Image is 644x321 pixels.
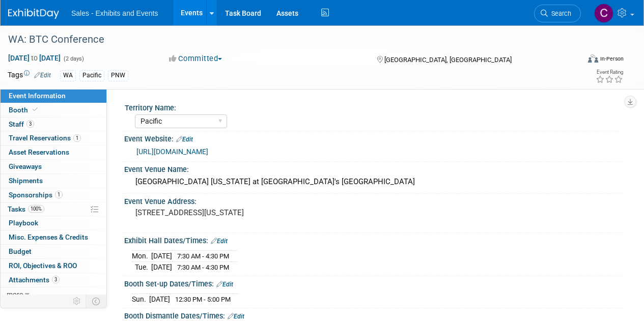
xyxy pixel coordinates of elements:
span: 1 [73,134,81,142]
div: Event Venue Name: [124,162,624,174]
div: Event Website: [124,131,624,144]
div: Event Format [534,53,624,68]
span: Playbook [9,219,38,227]
a: Giveaways [1,160,106,173]
a: Edit [34,72,51,79]
span: 3 [52,276,60,283]
img: Christine Lurz [594,4,613,23]
a: Playbook [1,216,106,230]
div: Event Rating [596,70,623,75]
span: Misc. Expenses & Credits [9,233,88,241]
td: [DATE] [151,261,172,272]
div: Territory Name: [125,100,619,113]
a: Attachments3 [1,273,106,287]
div: In-Person [600,55,624,63]
a: Asset Reservations [1,145,106,159]
button: Committed [165,53,226,64]
span: 3 [26,120,34,128]
a: Edit [228,313,244,320]
img: Format-Inperson.png [588,54,598,63]
a: Sponsorships1 [1,188,106,202]
td: [DATE] [151,250,172,261]
span: Event Information [9,92,66,100]
a: Edit [216,281,233,288]
td: Mon. [132,250,151,261]
span: 7:30 AM - 4:30 PM [177,264,229,271]
div: PNW [108,70,128,81]
span: [GEOGRAPHIC_DATA], [GEOGRAPHIC_DATA] [384,56,512,64]
a: ROI, Objectives & ROO [1,259,106,273]
a: more [1,287,106,301]
a: Edit [211,238,228,245]
pre: [STREET_ADDRESS][US_STATE] [135,208,321,217]
span: Travel Reservations [9,134,81,142]
td: [DATE] [149,294,170,304]
div: [GEOGRAPHIC_DATA] [US_STATE] at [GEOGRAPHIC_DATA]'s [GEOGRAPHIC_DATA] [132,174,616,190]
div: Event Venue Address: [124,194,624,207]
span: Staff [9,120,34,128]
td: Personalize Event Tab Strip [68,295,86,308]
span: Shipments [9,177,43,185]
div: Pacific [79,70,104,81]
a: Misc. Expenses & Credits [1,230,106,244]
i: Booth reservation complete [33,107,38,112]
span: Budget [9,247,32,255]
a: Edit [176,136,193,143]
a: Tasks100% [1,202,106,216]
div: Exhibit Hall Dates/Times: [124,233,624,246]
div: Booth Set-up Dates/Times: [124,276,624,289]
span: [DATE] [DATE] [8,53,61,63]
span: 100% [28,205,44,213]
span: Sales - Exhibits and Events [71,9,158,17]
a: Staff3 [1,118,106,131]
div: WA: BTC Conference [5,31,571,49]
a: Travel Reservations1 [1,131,106,145]
span: 7:30 AM - 4:30 PM [177,252,229,260]
span: more [7,290,23,298]
td: Tue. [132,261,151,272]
a: [URL][DOMAIN_NAME] [136,148,208,156]
span: Booth [9,106,40,114]
a: Search [534,5,581,22]
a: Booth [1,103,106,117]
span: Sponsorships [9,191,63,199]
span: Attachments [9,276,60,284]
span: 12:30 PM - 5:00 PM [175,296,231,303]
span: to [30,54,39,62]
img: ExhibitDay [8,9,59,19]
td: Toggle Event Tabs [86,295,107,308]
span: (2 days) [63,55,84,62]
span: Asset Reservations [9,148,69,156]
a: Budget [1,245,106,258]
a: Shipments [1,174,106,188]
span: 1 [55,191,63,198]
div: WA [60,70,76,81]
span: Tasks [8,205,44,213]
span: Search [548,10,571,17]
span: Giveaways [9,162,42,170]
td: Sun. [132,294,149,304]
a: Event Information [1,89,106,103]
td: Tags [8,70,51,81]
span: ROI, Objectives & ROO [9,261,77,270]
